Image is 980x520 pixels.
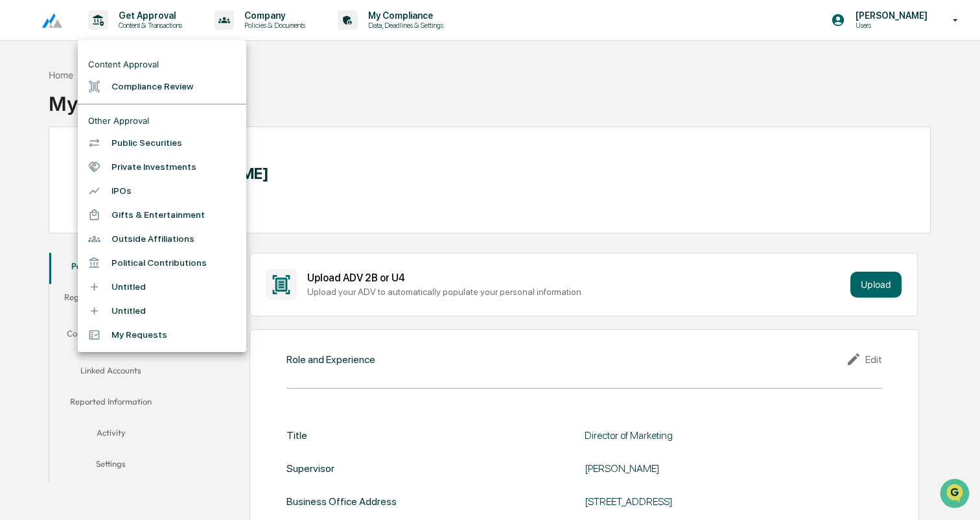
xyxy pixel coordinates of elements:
[585,462,882,475] div: [PERSON_NAME]
[49,82,195,115] div: My Compliance
[44,99,213,112] div: Start new chat
[234,10,312,21] p: Company
[78,275,246,299] li: Untitled
[286,495,397,508] div: Business Office Address
[358,10,450,21] p: My Compliance
[31,12,62,29] img: logo
[850,272,902,298] button: Upload
[845,10,934,21] p: [PERSON_NAME]
[845,21,934,30] p: Users
[220,103,236,119] button: Start new chat
[26,188,82,201] span: Data Lookup
[78,131,246,155] li: Public Securities
[78,75,246,99] li: Compliance Review
[13,99,36,123] img: 1746055101610-c473b297-6a78-478c-a979-82029cc54cd1
[939,477,974,512] iframe: Open customer support
[286,429,307,442] div: Title
[78,179,246,203] li: IPOs
[108,21,189,30] p: Content & Transactions
[307,272,845,284] div: Upload ADV 2B or U4
[89,158,166,182] a: 🗄️Attestations
[234,21,312,30] p: Policies & Documents
[107,163,161,176] span: Attestations
[13,165,23,175] div: 🖐️
[49,284,172,321] button: Registration, Licensing & Accreditation
[129,220,157,230] span: Pylon
[94,165,104,175] div: 🗄️
[49,357,172,388] button: Linked Accounts
[78,155,246,179] li: Private Investments
[585,495,882,508] div: [STREET_ADDRESS]
[286,353,375,366] div: Role and Experience
[8,183,87,206] a: 🔎Data Lookup
[49,420,172,451] button: Activity
[44,112,164,123] div: We're available if you need us!
[78,54,246,75] li: Content Approval
[49,253,172,482] div: secondary tabs example
[49,388,172,420] button: Reported Information
[78,323,246,347] li: My Requests
[78,227,246,251] li: Outside Affiliations
[13,27,236,48] p: How can we help?
[286,462,334,475] div: Supervisor
[78,203,246,227] li: Gifts & Entertainment
[49,451,172,482] button: Settings
[26,163,84,176] span: Preclearance
[78,251,246,275] li: Political Contributions
[108,10,189,21] p: Get Approval
[307,287,845,297] div: Upload your ADV to automatically populate your personal information.
[585,429,882,442] div: Director of Marketing
[78,110,246,131] li: Other Approval
[78,299,246,323] li: Untitled
[91,219,157,230] a: Powered byPylon
[8,158,89,182] a: 🖐️Preclearance
[49,320,172,357] button: Continuing Education & Renewals
[49,69,73,80] div: Home
[358,21,450,30] p: Data, Deadlines & Settings
[846,351,882,367] div: Edit
[13,189,23,200] div: 🔎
